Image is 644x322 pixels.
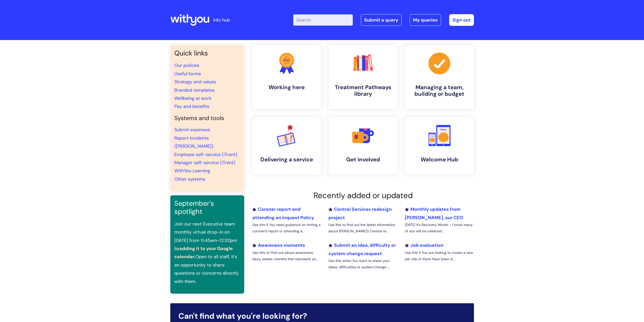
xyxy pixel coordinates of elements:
a: Pay and benefits [174,103,209,109]
a: Welcome Hub [405,117,474,175]
h4: Delivering a service [256,156,317,163]
p: Join our next Executive team monthly virtual drop-in on [DATE] from 11:45am-12:30pm by Open to al... [174,220,240,286]
h4: Get involved [333,156,393,163]
p: Use this if You need guidance on writing a coroner’s report or attending a... [252,222,321,234]
a: Awareness moments [252,242,305,248]
a: Our policies [174,62,199,68]
a: Delivering a service [252,117,321,175]
a: Get involved [329,117,398,175]
h3: Quick links [174,49,240,57]
a: Manager self-service (iTrent) [174,160,235,166]
input: Search [293,14,353,26]
a: Wellbeing at work [174,95,212,101]
h2: Recently added or updated [252,191,474,200]
p: Use this if You are looking to create a new job role or there have been si... [405,250,474,262]
h4: Managing a team, building or budget [409,84,470,98]
a: Report incidents ([PERSON_NAME]) [174,135,213,149]
p: Use this to find out the latest information about [PERSON_NAME]'s Central re... [328,222,397,234]
a: My queries [410,14,441,26]
p: [DATE] It’s Recovery Month - I know many of you will be celebrati... [405,222,474,234]
a: Central Services redesign project [328,206,392,220]
a: Useful forms [174,71,201,77]
h2: Can't find what you're looking for? [178,311,466,321]
a: Strategy and values [174,79,216,85]
a: Job evaluation [405,242,443,248]
a: Working here [252,45,321,109]
p: Use this when You want to share your ideas, difficulties or system change ... [328,258,397,270]
a: Sign out [449,14,474,26]
p: info hub [213,16,230,24]
a: Monthly updates from [PERSON_NAME], our CEO [405,206,463,220]
a: Treatment Pathways library [329,45,398,109]
a: Other systems [174,176,205,182]
h4: Welcome Hub [409,156,470,163]
a: Submit an idea, difficulty or system change request [328,242,396,256]
h3: September's spotlight [174,199,240,216]
a: adding it to your Google calendar. [174,245,233,260]
a: Submit a query [361,14,402,26]
a: Branded templates [174,87,215,93]
h4: Working here [256,84,317,91]
h4: Systems and tools [174,115,240,122]
a: Employee self-service (iTrent) [174,151,237,158]
a: Coroner report and attending an inquest Policy [252,206,314,220]
a: Submit expenses [174,127,210,133]
p: Use this to Find out about awareness days, weeks, months that represent yo... [252,250,321,262]
a: Managing a team, building or budget [405,45,474,109]
a: WithYou Learning [174,168,210,174]
h4: Treatment Pathways library [333,84,393,98]
div: | - [293,14,474,26]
